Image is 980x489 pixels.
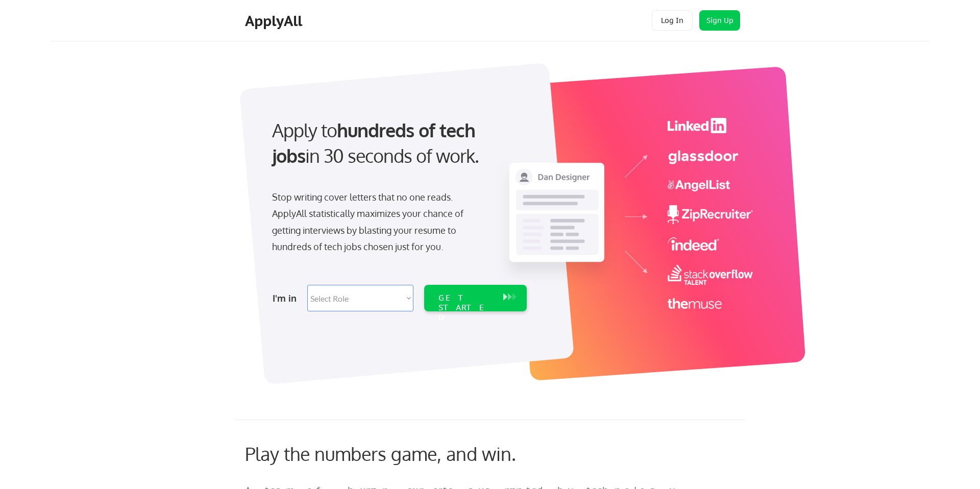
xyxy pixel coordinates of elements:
div: GET STARTED [438,293,493,323]
div: Play the numbers game, and win. [245,443,561,464]
div: Apply to in 30 seconds of work. [272,117,523,169]
strong: hundreds of tech jobs [272,118,480,167]
button: Log In [652,10,693,31]
div: I'm in [273,290,301,306]
div: Stop writing cover letters that no one reads. ApplyAll statistically maximizes your chance of get... [272,189,482,255]
button: Sign Up [699,10,740,31]
div: ApplyAll [245,12,305,30]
